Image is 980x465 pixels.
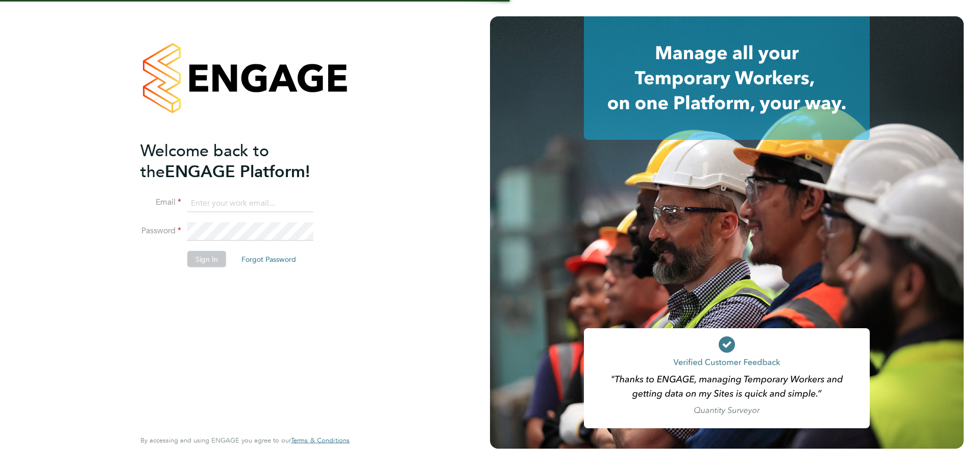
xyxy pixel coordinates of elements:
input: Enter your work email... [187,194,313,212]
span: Welcome back to the [140,140,269,181]
button: Forgot Password [233,251,304,267]
label: Email [140,197,181,208]
h2: ENGAGE Platform! [140,140,339,182]
a: Terms & Conditions [291,436,350,445]
span: By accessing and using ENGAGE you agree to our [140,436,350,445]
label: Password [140,226,181,236]
button: Sign In [187,251,226,267]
